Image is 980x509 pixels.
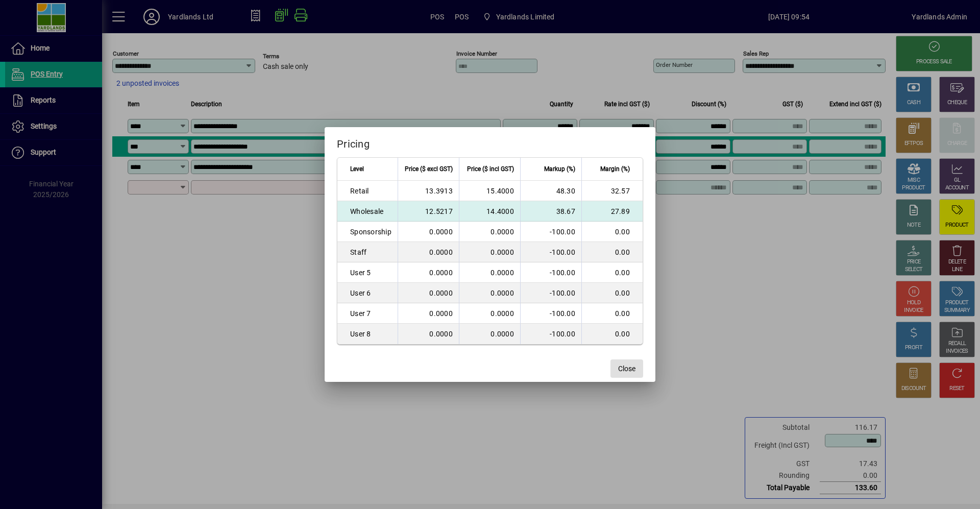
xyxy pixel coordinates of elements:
[398,181,459,201] td: 13.3913
[398,242,459,262] td: 0.0000
[337,324,398,344] td: User 8
[350,163,364,175] span: Level
[467,163,514,175] span: Price ($ incl GST)
[581,181,643,201] td: 32.57
[581,324,643,344] td: 0.00
[398,303,459,324] td: 0.0000
[520,283,581,303] td: -100.00
[337,242,398,262] td: Staff
[459,242,520,262] td: 0.0000
[337,283,398,303] td: User 6
[610,359,643,378] button: Close
[520,201,581,222] td: 38.67
[398,201,459,222] td: 12.5217
[520,181,581,201] td: 48.30
[398,283,459,303] td: 0.0000
[581,222,643,242] td: 0.00
[337,181,398,201] td: Retail
[398,222,459,242] td: 0.0000
[581,262,643,283] td: 0.00
[459,303,520,324] td: 0.0000
[459,262,520,283] td: 0.0000
[581,201,643,222] td: 27.89
[337,262,398,283] td: User 5
[459,181,520,201] td: 15.4000
[405,163,453,175] span: Price ($ excl GST)
[581,303,643,324] td: 0.00
[544,163,575,175] span: Markup (%)
[337,303,398,324] td: User 7
[618,363,635,374] span: Close
[581,242,643,262] td: 0.00
[520,242,581,262] td: -100.00
[325,127,655,157] h2: Pricing
[520,222,581,242] td: -100.00
[459,222,520,242] td: 0.0000
[337,222,398,242] td: Sponsorship
[398,324,459,344] td: 0.0000
[600,163,630,175] span: Margin (%)
[459,283,520,303] td: 0.0000
[337,201,398,222] td: Wholesale
[520,303,581,324] td: -100.00
[520,324,581,344] td: -100.00
[581,283,643,303] td: 0.00
[398,262,459,283] td: 0.0000
[520,262,581,283] td: -100.00
[459,324,520,344] td: 0.0000
[459,201,520,222] td: 14.4000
